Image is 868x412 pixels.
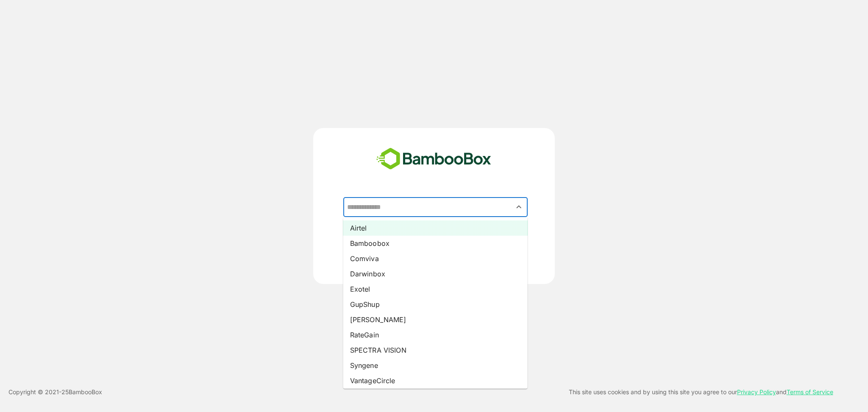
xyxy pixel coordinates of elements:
li: Comviva [343,251,528,266]
li: GupShup [343,297,528,312]
p: This site uses cookies and by using this site you agree to our and [569,387,833,397]
li: Syngene [343,358,528,373]
li: XERAGO [343,388,528,404]
li: Bamboobox [343,236,528,251]
img: bamboobox [372,145,496,173]
li: Airtel [343,220,528,236]
p: Copyright © 2021- 25 BambooBox [8,387,102,397]
li: RateGain [343,327,528,342]
a: Terms of Service [787,388,833,395]
li: Exotel [343,281,528,297]
li: [PERSON_NAME] [343,312,528,327]
li: SPECTRA VISION [343,342,528,358]
li: Darwinbox [343,266,528,281]
button: Close [513,201,525,213]
li: VantageCircle [343,373,528,388]
a: Privacy Policy [737,388,776,395]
